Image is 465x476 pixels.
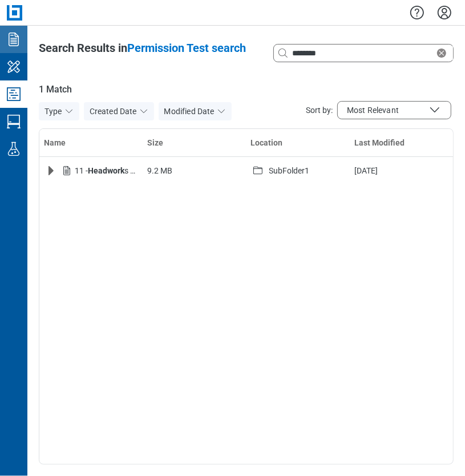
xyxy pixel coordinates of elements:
td: 9.2 MB [143,156,246,184]
button: Expand row [44,164,58,178]
span: Most Relevant [347,104,399,116]
svg: File-icon [60,164,74,178]
button: Created Date [84,102,154,120]
svg: Studio Sessions [5,112,23,131]
td: [DATE] [350,156,453,184]
svg: Studio Projects [5,85,23,103]
span: 11 - s Structural .pdf [75,166,181,175]
table: bb-data-table [39,129,453,184]
button: Sort by: [337,101,451,119]
span: Permission Test search [127,41,246,55]
span: Sort by: [306,104,333,116]
svg: Labs [5,140,23,158]
div: Search Results in [39,40,246,56]
span: 1 Match [39,83,454,96]
div: SubFolder1 [269,165,310,176]
svg: My Workspace [5,58,23,76]
em: Headwork [88,166,124,175]
button: Type [39,102,79,120]
button: Settings [435,3,454,22]
div: Clear search [435,46,453,60]
div: Clear search [273,44,454,62]
svg: folder-icon [251,164,265,178]
svg: Documents [5,30,23,49]
button: Modified Date [159,102,232,120]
